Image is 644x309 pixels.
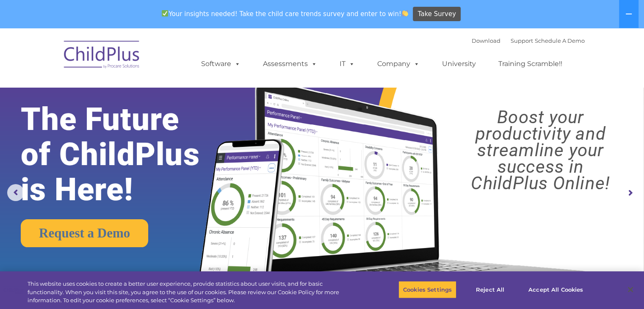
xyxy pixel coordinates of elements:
[118,91,154,97] span: Phone number
[162,10,168,17] img: ✅
[413,7,461,22] a: Take Survey
[21,102,227,207] rs-layer: The Future of ChildPlus is Here!
[445,109,636,191] rs-layer: Boost your productivity and streamline your success in ChildPlus Online!
[535,37,585,44] a: Schedule A Demo
[28,280,354,305] div: This website uses cookies to create a better user experience, provide statistics about user visit...
[511,37,533,44] a: Support
[60,35,144,77] img: ChildPlus by Procare Solutions
[621,280,640,299] button: Close
[193,55,249,72] a: Software
[418,7,456,22] span: Take Survey
[402,10,408,17] img: 👏
[118,56,144,62] span: Last name
[472,37,585,44] font: |
[21,219,148,247] a: Request a Demo
[254,55,326,72] a: Assessments
[331,55,363,72] a: IT
[524,281,588,298] button: Accept All Cookies
[472,37,500,44] a: Download
[490,55,571,72] a: Training Scramble!!
[398,281,456,298] button: Cookies Settings
[158,6,412,22] span: Your insights needed! Take the child care trends survey and enter to win!
[369,55,428,72] a: Company
[434,55,484,72] a: University
[464,281,517,298] button: Reject All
